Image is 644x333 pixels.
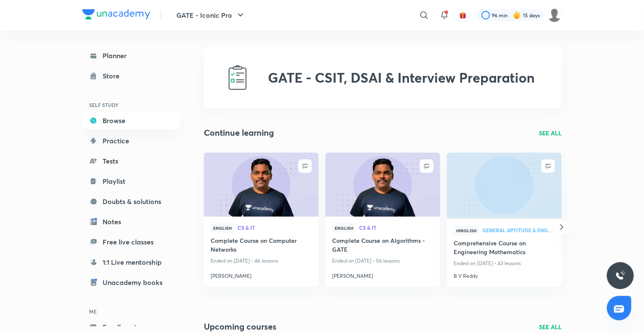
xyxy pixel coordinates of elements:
[615,271,625,281] img: ttu
[332,255,433,266] p: Ended on [DATE] • 56 lessons
[82,173,180,190] a: Playlist
[332,236,433,255] a: Complete Course on Algorithms - GATE
[454,258,555,269] p: Ended on [DATE] • 43 lessons
[359,225,433,231] a: CS & IT
[82,213,180,230] a: Notes
[82,132,180,149] a: Practice
[456,8,470,22] button: avatar
[82,9,150,19] img: Company Logo
[359,225,433,230] span: CS & IT
[82,274,180,291] a: Unacademy books
[82,98,180,112] h6: SELF STUDY
[324,152,441,217] img: new-thumbnail
[82,234,180,250] a: Free live classes
[82,193,180,210] a: Doubts & solutions
[82,9,150,21] a: Company Logo
[103,71,124,81] div: Store
[547,8,562,22] img: Deepika S S
[204,153,319,217] a: new-thumbnail
[268,70,535,86] h2: GATE - CSIT, DSAI & Interview Preparation
[325,153,440,217] a: new-thumbnail
[332,269,433,280] a: [PERSON_NAME]
[204,126,274,139] h2: Continue learning
[211,255,312,266] p: Ended on [DATE] • 46 lessons
[482,228,555,233] span: General Aptitude & Engg Mathematics
[513,11,521,19] img: streak
[203,152,319,217] img: new-thumbnail
[204,320,276,333] h2: Upcoming courses
[332,223,356,233] span: English
[459,11,467,19] img: avatar
[539,129,562,137] a: SEE ALL
[82,304,180,319] h6: ME
[211,269,312,280] a: [PERSON_NAME]
[238,225,312,231] a: CS & IT
[454,239,555,258] a: Comprehensive Course on Engineering Mathematics
[82,112,180,129] a: Browse
[211,236,312,255] a: Complete Course on Computer Networks
[539,322,562,331] a: SEE ALL
[82,67,180,84] a: Store
[82,254,180,271] a: 1:1 Live mentorship
[82,47,180,64] a: Planner
[171,7,251,24] button: GATE - Iconic Pro
[454,269,555,280] a: B V Reddy
[482,228,555,234] a: General Aptitude & Engg Mathematics
[211,223,234,233] span: English
[454,226,479,235] span: Hinglish
[82,153,180,169] a: Tests
[224,64,251,91] img: GATE - CSIT, DSAI & Interview Preparation
[238,225,312,230] span: CS & IT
